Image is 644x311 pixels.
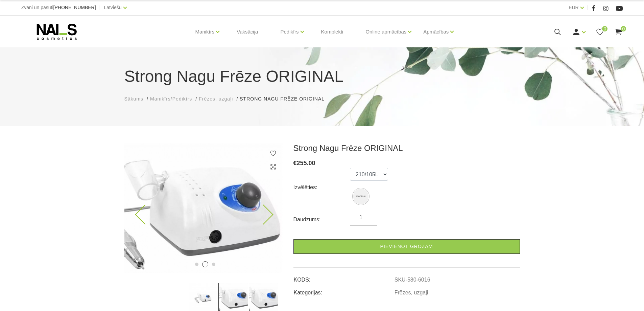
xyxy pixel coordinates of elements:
div: Daudzums: [293,214,350,225]
td: Kategorijas: [293,284,394,297]
a: Online apmācības [365,18,406,45]
a: Vaksācija [231,16,263,48]
span: € [293,160,297,166]
a: Apmācības [423,18,449,45]
span: Frēzes, uzgaļi [199,96,233,102]
a: Sākums [124,95,144,103]
span: 255.00 [297,160,315,166]
img: ... [124,143,283,273]
a: Frēzes, uzgaļi [395,290,428,296]
img: Strong Nagu Frēze ORIGINAL (210/105L) [353,189,368,204]
a: Komplekti [316,16,349,48]
span: | [587,3,589,12]
a: [PHONE_NUMBER] [53,5,96,10]
a: Frēzes, uzgaļi [199,95,233,103]
button: 3 of 3 [212,263,215,266]
h1: Strong Nagu Frēze ORIGINAL [124,64,520,89]
a: SKU-580-6016 [395,277,430,283]
h3: Strong Nagu Frēze ORIGINAL [293,143,520,153]
a: Manikīrs [195,18,215,45]
a: EUR [569,3,579,12]
a: Pedikīrs [280,18,299,45]
span: 0 [621,26,626,31]
div: Zvani un pasūti [21,3,96,12]
button: 2 of 3 [202,261,208,267]
span: | [99,3,101,12]
a: Manikīrs/Pedikīrs [150,95,192,103]
li: Strong Nagu Frēze ORIGINAL [240,95,331,103]
span: [PHONE_NUMBER] [53,5,96,10]
a: 0 [614,28,623,36]
span: Sākums [124,96,144,102]
a: Pievienot grozam [293,239,520,254]
button: 1 of 3 [195,263,198,266]
a: Latviešu [104,3,122,12]
span: Manikīrs/Pedikīrs [150,96,192,102]
td: KODS: [293,271,394,284]
a: 0 [596,28,604,36]
div: Izvēlēties: [293,182,350,193]
span: 0 [602,26,607,31]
